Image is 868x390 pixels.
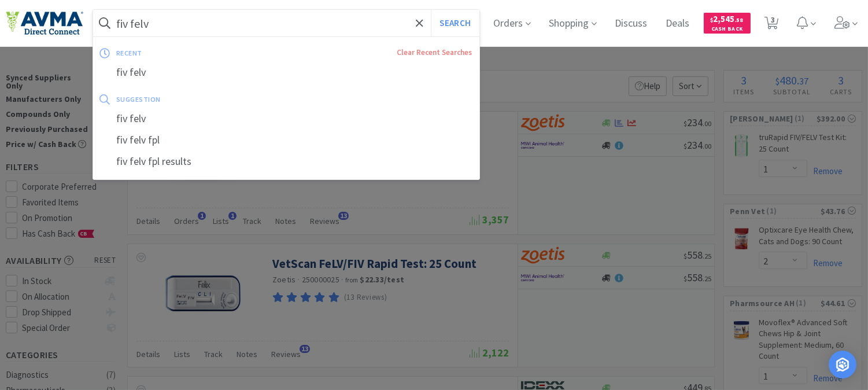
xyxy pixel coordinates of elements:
span: . 58 [735,16,744,24]
img: e4e33dab9f054f5782a47901c742baa9_102.png [6,11,83,35]
div: Open Intercom Messenger [829,351,856,378]
span: Cash Back [711,26,744,34]
a: Discuss [611,19,652,29]
span: $ [711,16,714,24]
div: fiv felv fpl results [93,151,479,172]
button: Search [431,10,479,36]
div: fiv felv fpl [93,130,479,151]
div: suggestion [116,90,316,108]
input: Search by item, sku, manufacturer, ingredient, size... [93,10,479,36]
a: Clear Recent Searches [397,47,472,57]
div: fiv felv [93,108,479,130]
div: recent [116,44,269,62]
a: $2,545.58Cash Back [704,8,751,39]
div: fiv felv [93,62,479,83]
a: 3 [760,20,784,30]
a: Deals [662,19,695,29]
span: 2,545 [711,13,744,24]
